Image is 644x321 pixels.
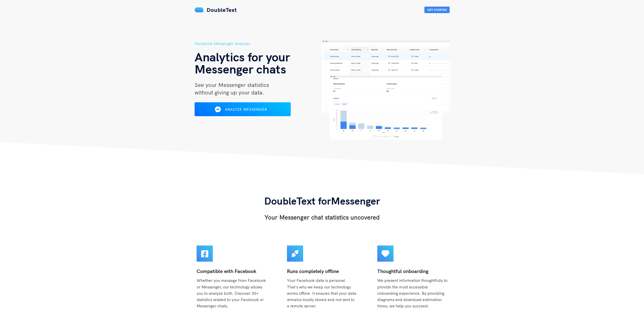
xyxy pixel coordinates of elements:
[195,102,291,116] button: Analyze Messenger
[195,109,291,113] a: Analyze Messenger
[322,40,450,140] img: hero
[377,268,428,274] b: Thoughtful onboarding
[377,278,447,308] span: We present information thoughtfully to provide the most accessible onboarding experience. By prov...
[195,40,322,47] h5: Facebook Messenger Analyzer
[195,61,286,77] span: Messenger chats
[195,89,264,96] span: without giving up your data.
[207,6,237,13] span: DoubleText
[264,194,380,207] span: DoubleText for Messenger
[287,278,356,308] span: Your Facebook data is personal. That's why we keep our technology works offline. It ensures that ...
[195,6,237,13] a: DoubleText
[264,213,380,221] h3: Your Messenger chat statistics uncovered
[381,250,389,258] span: heart
[197,278,266,308] span: Whether you message from Facebook or Messenger, our technology allows you to analyze both. Discov...
[225,107,267,112] span: Analyze Messenger
[287,268,339,274] b: Runs completely offline
[195,7,204,12] img: mS3x8y1f88AAAAABJRU5ErkJggg==
[195,49,290,64] span: Analytics for your
[195,81,269,88] span: See your Messenger statistics
[197,268,256,274] b: Compatible with Facebook
[291,250,299,258] span: api
[424,7,450,13] button: Get Started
